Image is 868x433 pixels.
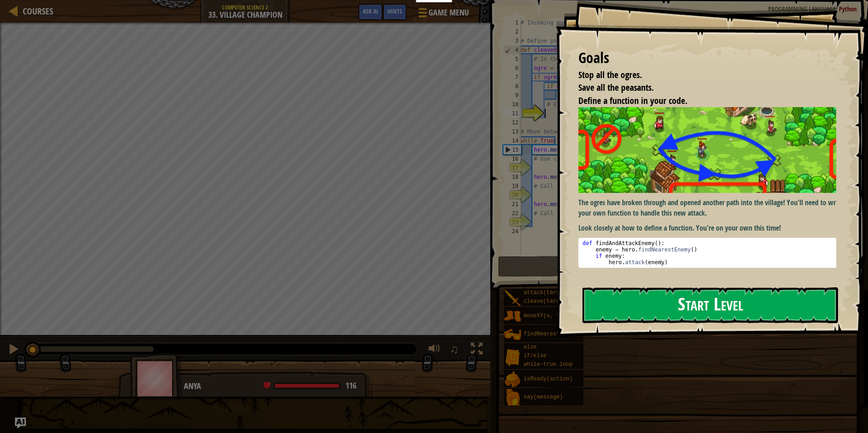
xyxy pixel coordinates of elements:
div: 20 [503,191,521,200]
div: 8 [503,82,521,91]
div: 6 [503,64,521,73]
div: 18 [503,172,521,182]
span: findNearestEnemy() [523,331,582,337]
span: cleave(target) [523,298,569,305]
button: Ask AI [15,418,26,428]
span: Ask AI [363,7,378,15]
span: while-true loop [523,361,572,368]
div: 11 [503,109,521,118]
img: portrait.png [504,326,521,343]
span: Game Menu [429,7,469,19]
img: portrait.png [504,290,521,307]
li: Stop all the ogres. [567,69,834,82]
button: Game Menu [411,4,474,25]
span: Courses [23,5,53,17]
span: moveXY(x, y) [523,313,562,319]
button: Adjust volume [425,341,444,359]
div: Anya [184,380,363,392]
img: portrait.png [504,349,521,366]
div: 3 [503,36,521,45]
button: Toggle fullscreen [468,341,486,359]
div: health: 116 / 116 [263,382,356,390]
span: Save all the peasants. [578,81,654,93]
img: portrait.png [504,308,521,325]
img: portrait.png [504,389,521,406]
span: say(message) [523,394,562,400]
div: 21 [503,200,521,209]
button: ♫ [448,341,464,359]
button: Run ⇧↵ [498,256,671,277]
button: Start Level [582,287,838,323]
img: Village champion [578,107,843,193]
div: 19 [503,182,521,191]
p: The ogres have broken through and opened another path into the village! You'll need to write your... [578,197,843,218]
div: 9 [503,91,521,100]
div: 15 [503,145,521,154]
div: 23 [503,218,521,227]
div: 12 [503,118,521,127]
div: 16 [503,154,521,163]
div: 2 [503,27,521,36]
div: 17 [503,163,521,172]
li: Define a function in your code. [567,94,834,108]
span: Hints [387,7,402,15]
span: attack(target) [523,290,569,296]
span: ♫ [450,342,459,356]
div: 1 [503,18,521,27]
span: 116 [345,380,356,391]
div: 4 [503,45,521,54]
div: 13 [503,127,521,136]
a: Courses [18,5,53,17]
span: Define a function in your code. [578,94,687,107]
button: Ctrl + P: Pause [5,341,23,359]
div: 14 [503,136,521,145]
span: else [523,344,537,350]
div: 24 [503,227,521,236]
div: 10 [503,100,521,109]
span: isReady(action) [523,376,572,382]
span: if/else [523,353,546,359]
p: Look closely at how to define a function. You're on your own this time! [578,223,843,233]
button: Ask AI [358,4,383,20]
div: Goals [578,48,836,69]
img: thang_avatar_frame.png [130,353,182,403]
div: 22 [503,209,521,218]
div: 5 [503,54,521,64]
div: 7 [503,73,521,82]
img: portrait.png [504,371,521,388]
span: Stop all the ogres. [578,69,642,81]
li: Save all the peasants. [567,81,834,94]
